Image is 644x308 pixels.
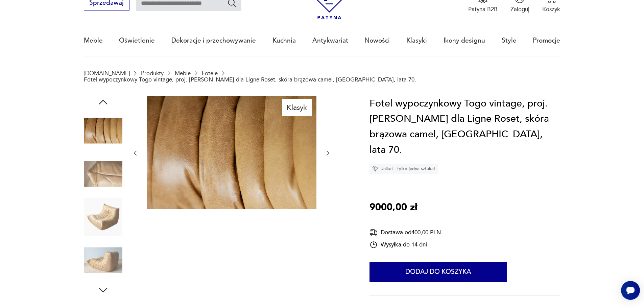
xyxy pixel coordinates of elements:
h1: Fotel wypoczynkowy Togo vintage, proj. [PERSON_NAME] dla Ligne Roset, skóra brązowa camel, [GEOGR... [369,96,560,158]
img: Ikona dostawy [369,228,378,237]
img: Zdjęcie produktu Fotel wypoczynkowy Togo vintage, proj. M. Ducaroy dla Ligne Roset, skóra brązowa... [84,198,122,236]
a: Produkty [141,70,164,76]
a: Meble [175,70,191,76]
p: Koszyk [542,5,560,13]
a: Nowości [364,25,390,56]
a: Oświetlenie [119,25,155,56]
img: Ikona diamentu [372,166,378,172]
button: Dodaj do koszyka [369,262,507,282]
img: Zdjęcie produktu Fotel wypoczynkowy Togo vintage, proj. M. Ducaroy dla Ligne Roset, skóra brązowa... [147,96,316,209]
div: Klasyk [282,99,312,116]
img: Zdjęcie produktu Fotel wypoczynkowy Togo vintage, proj. M. Ducaroy dla Ligne Roset, skóra brązowa... [84,155,122,193]
div: Wysyłka do 14 dni [369,241,441,249]
a: Kuchnia [272,25,296,56]
a: Meble [84,25,103,56]
p: Zaloguj [510,5,529,13]
img: Zdjęcie produktu Fotel wypoczynkowy Togo vintage, proj. M. Ducaroy dla Ligne Roset, skóra brązowa... [84,241,122,279]
a: Klasyki [406,25,427,56]
div: Dostawa od 400,00 PLN [369,228,441,237]
img: Zdjęcie produktu Fotel wypoczynkowy Togo vintage, proj. M. Ducaroy dla Ligne Roset, skóra brązowa... [84,112,122,150]
p: 9000,00 zł [369,200,417,215]
a: Antykwariat [312,25,348,56]
a: Promocje [533,25,560,56]
a: Fotele [202,70,218,76]
a: [DOMAIN_NAME] [84,70,130,76]
a: Sprzedawaj [84,1,129,6]
a: Dekoracje i przechowywanie [171,25,256,56]
a: Style [502,25,517,56]
div: Unikat - tylko jedna sztuka! [369,164,438,174]
a: Ikony designu [444,25,485,56]
p: Fotel wypoczynkowy Togo vintage, proj. [PERSON_NAME] dla Ligne Roset, skóra brązowa camel, [GEOGR... [84,76,416,83]
p: Patyna B2B [468,5,498,13]
iframe: Smartsupp widget button [621,281,640,300]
